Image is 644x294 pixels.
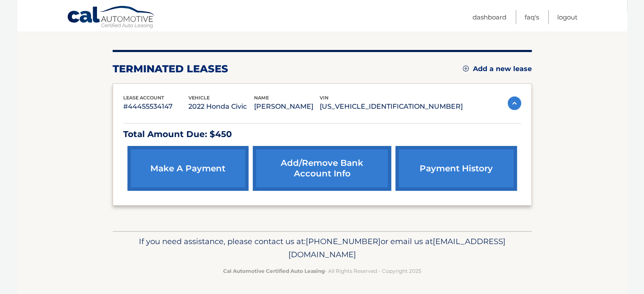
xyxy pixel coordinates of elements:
[525,10,539,24] a: FAQ's
[306,236,381,246] span: [PHONE_NUMBER]
[113,63,228,75] h2: terminated leases
[463,66,469,71] img: add.svg
[254,101,320,113] p: [PERSON_NAME]
[118,235,526,262] p: If you need assistance, please contact us at: or email us at
[253,146,391,191] a: Add/Remove bank account info
[188,95,210,101] span: vehicle
[473,10,506,24] a: Dashboard
[123,95,164,101] span: lease account
[254,95,269,101] span: name
[320,101,463,113] p: [US_VEHICLE_IDENTIFICATION_NUMBER]
[123,101,189,113] p: #44455534147
[188,101,254,113] p: 2022 Honda Civic
[67,5,156,30] a: Cal Automotive
[395,146,517,191] a: payment history
[118,267,526,275] p: - All Rights Reserved - Copyright 2025
[508,96,521,110] img: accordion-active.svg
[223,268,325,274] strong: Cal Automotive Certified Auto Leasing
[463,65,532,73] a: Add a new lease
[127,146,249,191] a: make a payment
[557,10,578,24] a: Logout
[123,127,521,142] p: Total Amount Due: $450
[320,95,329,101] span: vin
